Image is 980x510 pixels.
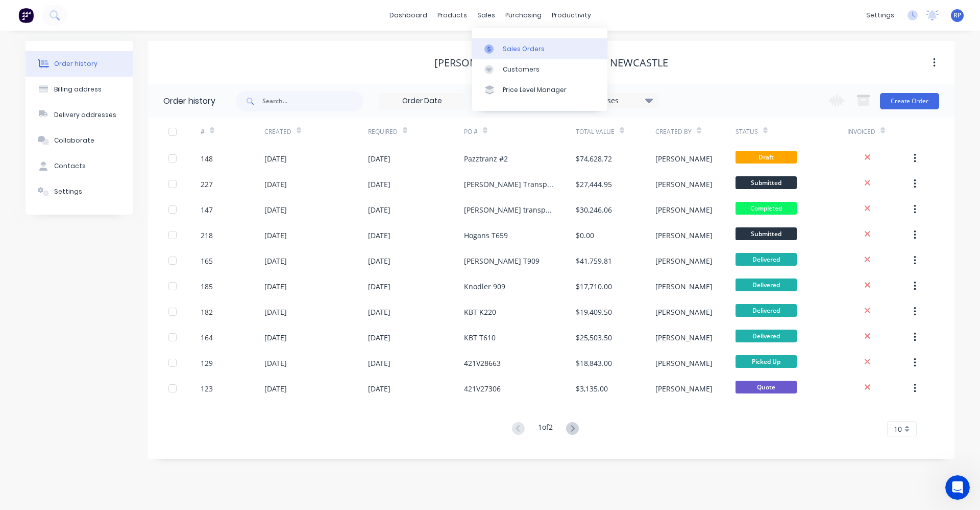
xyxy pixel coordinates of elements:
[736,279,797,291] span: Delivered
[547,8,596,23] div: productivity
[736,151,797,164] span: Draft
[368,358,390,368] div: [DATE]
[201,230,213,241] div: 218
[368,383,390,394] div: [DATE]
[264,153,287,164] div: [DATE]
[163,95,215,107] div: Order history
[655,307,713,317] div: [PERSON_NAME]
[264,281,287,292] div: [DATE]
[264,118,368,146] div: Created
[472,38,607,59] a: Sales Orders
[736,118,847,146] div: Status
[368,179,390,190] div: [DATE]
[655,127,692,136] div: Created By
[464,358,501,368] div: 421V28663
[464,383,501,394] div: 421V27306
[736,253,797,266] span: Delivered
[503,85,567,95] div: Price Level Manager
[201,179,213,190] div: 227
[368,127,398,136] div: Required
[264,307,287,317] div: [DATE]
[201,358,213,368] div: 129
[576,358,612,368] div: $18,843.00
[472,59,607,80] a: Customers
[576,307,612,317] div: $19,409.50
[201,281,213,292] div: 185
[464,153,508,164] div: Pazztranz #2
[368,281,390,292] div: [DATE]
[464,256,540,266] div: [PERSON_NAME] T909
[655,281,713,292] div: [PERSON_NAME]
[576,383,608,394] div: $3,135.00
[201,118,264,146] div: #
[379,94,465,109] input: Order Date
[847,127,875,136] div: Invoiced
[264,179,287,190] div: [DATE]
[26,153,133,179] button: Contacts
[503,65,540,74] div: Customers
[736,330,797,342] span: Delivered
[655,153,713,164] div: [PERSON_NAME]
[368,256,390,266] div: [DATE]
[953,11,961,20] span: RP
[894,424,902,434] span: 10
[18,8,34,23] img: Factory
[201,307,213,317] div: 182
[368,204,390,215] div: [DATE]
[368,230,390,241] div: [DATE]
[861,8,899,23] div: settings
[264,204,287,215] div: [DATE]
[368,153,390,164] div: [DATE]
[847,118,911,146] div: Invoiced
[538,422,553,436] div: 1 of 2
[54,187,82,196] div: Settings
[655,358,713,368] div: [PERSON_NAME]
[880,93,939,109] button: Create Order
[264,127,291,136] div: Created
[576,204,612,215] div: $30,246.06
[576,127,615,136] div: Total Value
[54,161,86,171] div: Contacts
[26,179,133,204] button: Settings
[464,127,478,136] div: PO #
[576,179,612,190] div: $27,444.95
[472,8,500,23] div: sales
[576,332,612,343] div: $25,503.50
[576,153,612,164] div: $74,628.72
[736,381,797,393] span: Quote
[464,179,555,190] div: [PERSON_NAME] Transport T610SAR Chassis - 492792
[54,85,102,94] div: Billing address
[7,4,26,24] button: go back
[464,204,555,215] div: [PERSON_NAME] transport T610 493236
[201,127,205,136] div: #
[434,57,668,69] div: [PERSON_NAME] & [PERSON_NAME] Newcastle
[264,256,287,266] div: [DATE]
[576,281,612,292] div: $17,710.00
[262,91,363,111] input: Search...
[54,110,116,120] div: Delivery addresses
[264,230,287,241] div: [DATE]
[655,383,713,394] div: [PERSON_NAME]
[201,332,213,343] div: 164
[432,8,472,23] div: products
[464,332,496,343] div: KBT T610
[264,358,287,368] div: [DATE]
[26,102,133,128] button: Delivery addresses
[472,80,607,100] a: Price Level Manager
[655,230,713,241] div: [PERSON_NAME]
[736,227,797,240] span: Submitted
[736,355,797,368] span: Picked Up
[201,204,213,215] div: 147
[945,475,970,500] iframe: Intercom live chat
[201,153,213,164] div: 148
[655,332,713,343] div: [PERSON_NAME]
[54,136,94,145] div: Collaborate
[368,118,464,146] div: Required
[201,383,213,394] div: 123
[26,51,133,77] button: Order history
[464,281,505,292] div: Knodler 909
[179,5,198,23] div: Close
[464,307,496,317] div: KBT K220
[655,256,713,266] div: [PERSON_NAME]
[736,127,758,136] div: Status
